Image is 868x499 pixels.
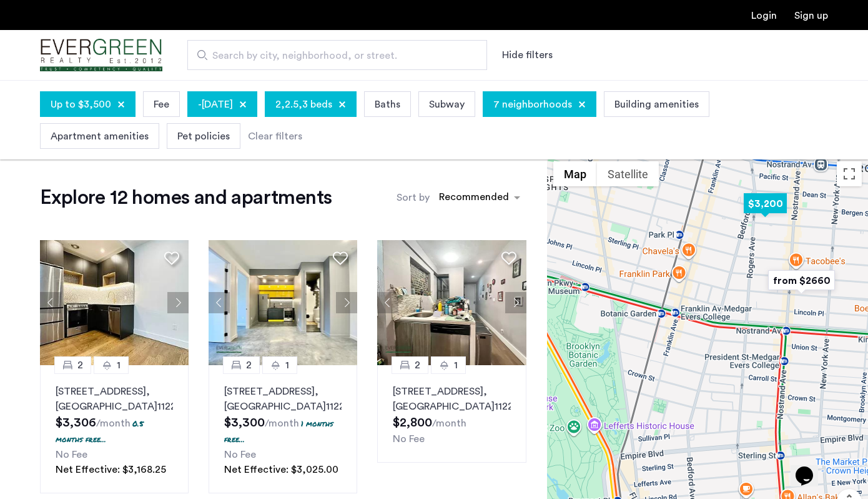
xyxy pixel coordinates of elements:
[202,97,233,112] span: [DATE]
[377,365,526,463] a: 21[STREET_ADDRESS], [GEOGRAPHIC_DATA]11225No Fee
[177,129,230,144] span: Pet policies
[397,190,430,205] label: Sort by
[375,97,400,112] span: Baths
[224,384,342,414] p: [STREET_ADDRESS] 11225
[154,97,169,112] span: Fee
[597,161,659,186] button: Show satellite imagery
[56,450,87,460] span: No Fee
[837,161,862,186] button: Toggle fullscreen view
[739,189,792,218] div: $3,200
[751,11,777,21] a: Login
[377,292,398,313] button: Previous apartment
[265,418,299,428] sub: /month
[415,358,420,373] span: 2
[393,434,425,444] span: No Fee
[763,266,840,295] div: from $2660
[377,240,526,365] img: 218_638459436650930219.jpeg
[167,292,189,313] button: Next apartment
[553,161,597,186] button: Show street map
[433,186,526,209] ng-select: sort-apartment
[246,358,252,373] span: 2
[209,240,358,365] img: 218_638566551610763589.jpeg
[432,418,466,428] sub: /month
[56,465,166,475] span: Net Effective: $3,168.25
[187,40,487,70] input: Apartment Search
[502,48,553,63] button: Show or hide filters
[56,384,173,414] p: [STREET_ADDRESS] 11225
[40,32,162,79] img: logo
[393,384,510,414] p: [STREET_ADDRESS] 11225
[40,185,332,210] h1: Explore 12 homes and apartments
[454,358,458,373] span: 1
[275,97,332,112] span: 2,2.5,3 beds
[393,416,432,429] span: $2,800
[429,97,465,112] span: Subway
[493,97,572,112] span: 7 neighborhoods
[209,365,357,493] a: 21[STREET_ADDRESS], [GEOGRAPHIC_DATA]112251 months free...No FeeNet Effective: $3,025.00
[117,358,121,373] span: 1
[248,129,302,144] div: Clear filters
[40,32,162,79] a: Cazamio Logo
[336,292,357,313] button: Next apartment
[437,189,509,208] div: Recommended
[51,129,149,144] span: Apartment amenities
[40,365,189,493] a: 21[STREET_ADDRESS], [GEOGRAPHIC_DATA]112250.5 months free...No FeeNet Effective: $3,168.25
[40,240,189,365] img: 1999_638560588005169283.jpeg
[212,48,452,63] span: Search by city, neighborhood, or street.
[56,416,96,429] span: $3,306
[791,449,831,486] iframe: chat widget
[224,416,265,429] span: $3,300
[224,465,338,475] span: Net Effective: $3,025.00
[209,292,230,313] button: Previous apartment
[40,292,61,313] button: Previous apartment
[198,97,202,112] span: -
[794,11,828,21] a: Registration
[285,358,289,373] span: 1
[77,358,83,373] span: 2
[505,292,526,313] button: Next apartment
[224,450,256,460] span: No Fee
[614,97,699,112] span: Building amenities
[96,418,131,428] sub: /month
[51,97,111,112] span: Up to $3,500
